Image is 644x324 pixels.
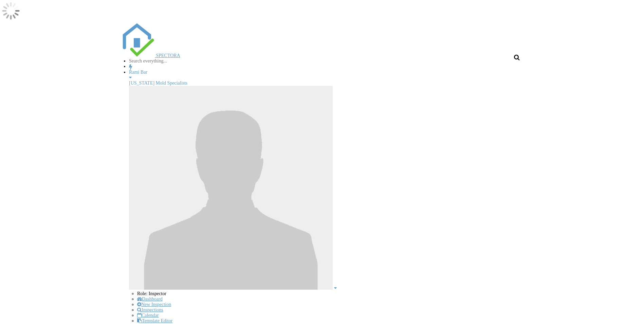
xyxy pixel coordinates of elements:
[137,302,171,307] a: New Inspection
[137,313,159,318] a: Calendar
[121,23,155,57] img: The Best Home Inspection Software - Spectora
[121,53,180,58] a: SPECTORA
[137,291,166,296] span: Role: Inspector
[129,70,523,75] div: Rami Bar
[129,58,186,64] input: Search everything...
[137,318,172,323] a: Template Editor
[137,296,163,302] a: Dashboard
[129,86,333,290] img: default-user-f0147aede5fd5fa78ca7ade42f37bd4542148d508eef1c3d3ea960f66861d68b.jpg
[156,53,180,58] span: SPECTORA
[137,307,163,312] a: Inspections
[129,80,523,86] div: Texas Mold Specialists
